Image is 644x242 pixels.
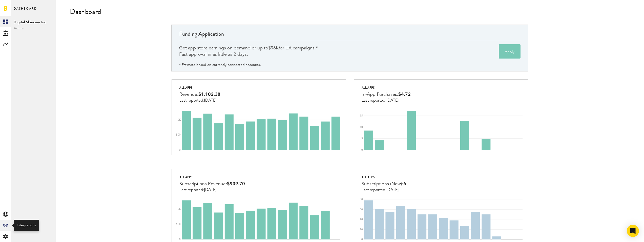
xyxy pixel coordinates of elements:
span: Admin [14,25,53,31]
div: Funding Application [179,30,521,41]
div: All apps [362,174,406,180]
text: 500 [176,223,181,226]
div: Last reported: [179,98,220,103]
text: 0 [179,149,181,151]
div: Revenue: [179,91,220,98]
div: Open Intercom Messenger [627,225,639,237]
text: 0 [179,238,181,241]
text: 80 [360,198,363,201]
div: Dashboard [70,8,101,16]
div: All apps [362,85,411,91]
span: $1,102.38 [198,92,220,97]
div: In-App Purchases: [362,91,411,98]
span: Support [11,4,29,8]
text: 40 [360,218,363,221]
div: All apps [179,174,245,180]
span: Dashboard [14,6,37,16]
div: Last reported: [362,98,411,103]
span: [DATE] [204,188,216,192]
text: 1.0K [175,119,181,121]
span: [DATE] [386,188,399,192]
span: $96K [268,46,279,50]
span: [DATE] [386,99,399,103]
text: 5 [361,137,363,140]
div: Last reported: [179,188,245,192]
span: 6 [403,182,406,186]
div: Last reported: [362,188,406,192]
div: Subscriptions (New): [362,180,406,188]
text: 60 [360,208,363,211]
span: $939.70 [227,182,245,186]
button: Apply [499,44,521,59]
span: $4.72 [398,92,411,97]
div: * Estimate based on currently connected accounts. [179,62,261,68]
text: 10 [360,126,363,128]
span: Digital Skincare Inc [14,19,53,25]
text: 0 [361,149,363,151]
text: 0 [361,238,363,241]
text: 15 [360,115,363,117]
text: 500 [176,134,181,136]
div: All apps [179,85,220,91]
div: Integrations [17,223,36,228]
div: Get app store earnings on demand or up to for UA campaigns.* Fast approval in as little as 2 days. [179,45,318,58]
text: 1.0K [175,208,181,210]
text: 20 [360,228,363,231]
div: Subscriptions Revenue: [179,180,245,188]
span: [DATE] [204,99,216,103]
